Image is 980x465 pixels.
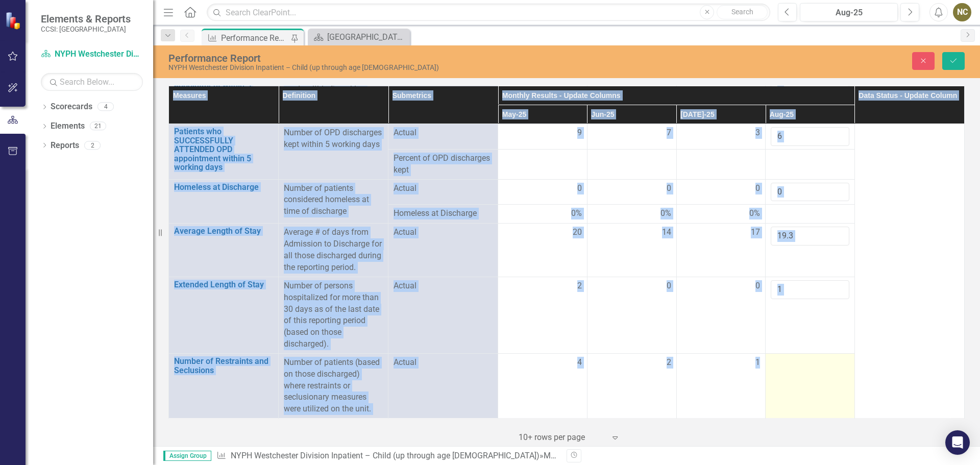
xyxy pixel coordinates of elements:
[577,357,582,369] span: 4
[571,208,582,219] span: 0%
[41,73,143,91] input: Search Below...
[310,31,407,43] a: [GEOGRAPHIC_DATA] Page
[221,32,288,44] div: Performance Report
[394,153,493,176] span: Percent of OPD discharges kept
[394,357,493,369] span: Actual
[394,208,493,219] span: Homeless at Discharge
[284,357,383,415] p: Number of patients (based on those discharged) where restraints or seclusionary measures were uti...
[41,13,131,25] span: Elements & Reports
[662,227,671,238] span: 14
[667,183,671,194] span: 0
[174,280,273,289] a: Extended Length of Stay
[751,227,760,238] span: 17
[284,280,383,350] p: Number of persons hospitalized for more than 30 days as of the last date of this reporting period...
[97,103,114,111] div: 4
[327,31,407,43] div: [GEOGRAPHIC_DATA] Page
[168,53,615,64] div: Performance Report
[394,280,493,292] span: Actual
[51,101,92,113] a: Scorecards
[284,183,383,218] p: Number of patients considered homeless at time of discharge
[174,127,273,172] a: Patients who SUCCESSFULLY ATTENDED OPD appointment within 5 working days
[577,127,582,139] span: 9
[755,183,760,194] span: 0
[84,141,101,150] div: 2
[660,208,671,219] span: 0%
[41,48,143,60] a: NYPH Westchester Division Inpatient – Child (up through age [DEMOGRAPHIC_DATA])
[284,127,383,151] p: Number of OPD discharges kept within 5 working days
[667,280,671,292] span: 0
[394,227,493,238] span: Actual
[231,451,540,460] a: NYPH Westchester Division Inpatient – Child (up through age [DEMOGRAPHIC_DATA])
[755,280,760,292] span: 0
[803,7,894,19] div: Aug-25
[544,451,579,460] a: Measures
[394,183,493,194] span: Actual
[41,25,131,33] small: CCSI: [GEOGRAPHIC_DATA]
[749,208,760,219] span: 0%
[953,3,971,21] button: NC
[284,227,383,273] p: Average # of days from Admission to Discharge for all those discharged during the reporting period.
[667,357,671,369] span: 2
[216,450,559,462] div: » »
[945,430,970,455] div: Open Intercom Messenger
[577,183,582,194] span: 0
[717,5,768,19] button: Search
[667,127,671,139] span: 7
[5,12,23,30] img: ClearPoint Strategy
[394,127,493,139] span: Actual
[90,122,106,131] div: 21
[163,451,211,461] span: Assign Group
[168,64,615,71] div: NYPH Westchester Division Inpatient – Child (up through age [DEMOGRAPHIC_DATA])
[174,227,273,236] a: Average Length of Stay
[207,4,770,21] input: Search ClearPoint...
[51,120,85,132] a: Elements
[800,3,898,21] button: Aug-25
[174,183,273,192] a: Homeless at Discharge
[174,357,273,375] a: Number of Restraints and Seclusions
[573,227,582,238] span: 20
[755,127,760,139] span: 3
[731,8,753,16] span: Search
[577,280,582,292] span: 2
[755,357,760,369] span: 1
[51,140,79,152] a: Reports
